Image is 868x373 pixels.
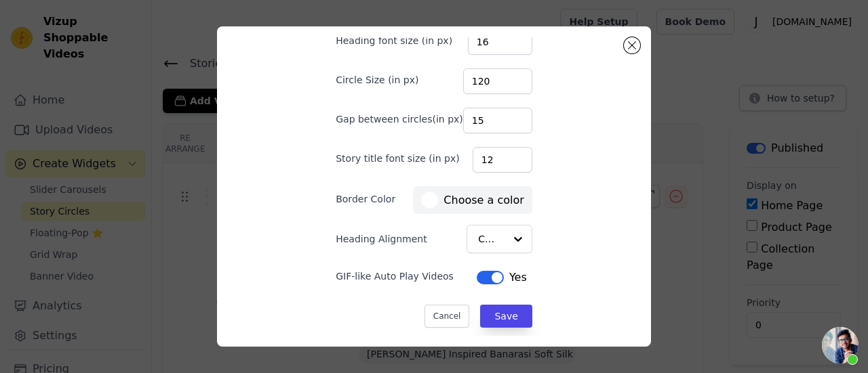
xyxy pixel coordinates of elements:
label: Story title font size (in px) [336,152,459,165]
label: GIF-like Auto Play Videos [336,269,454,283]
button: Cancel [425,305,470,328]
label: Heading Alignment [336,232,429,246]
label: Gap between circles(in px) [336,112,463,126]
button: Close modal [624,37,640,53]
span: Yes [509,269,527,286]
a: Open chat [822,327,859,364]
label: Circle Size (in px) [336,73,418,87]
label: Heading font size (in px) [336,34,452,47]
label: Border Color [336,192,395,206]
label: Choose a color [421,192,524,209]
button: Save [480,305,532,328]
